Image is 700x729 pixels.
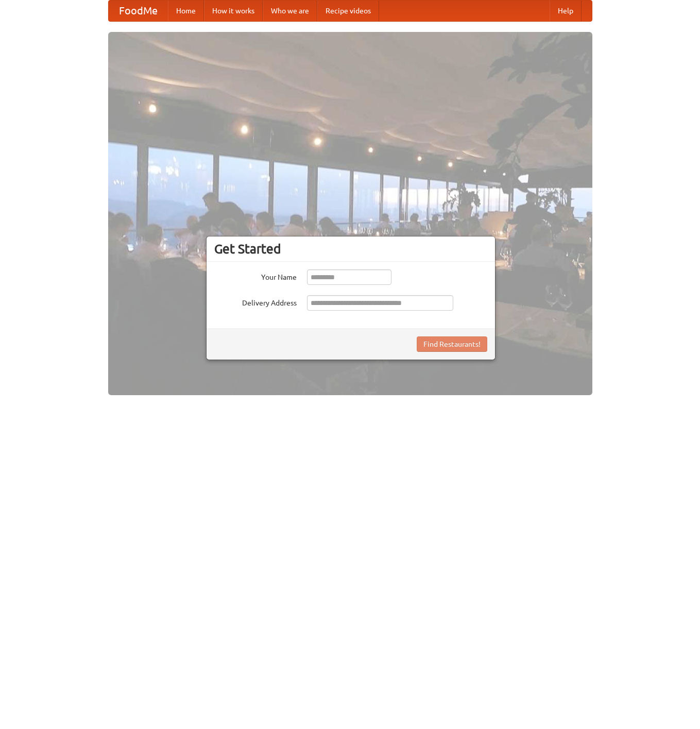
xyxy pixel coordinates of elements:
[317,1,379,21] a: Recipe videos
[204,1,263,21] a: How it works
[168,1,204,21] a: Home
[214,295,297,308] label: Delivery Address
[417,336,487,352] button: Find Restaurants!
[109,1,168,21] a: FoodMe
[550,1,582,21] a: Help
[214,241,487,257] h3: Get Started
[214,269,297,282] label: Your Name
[263,1,317,21] a: Who we are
